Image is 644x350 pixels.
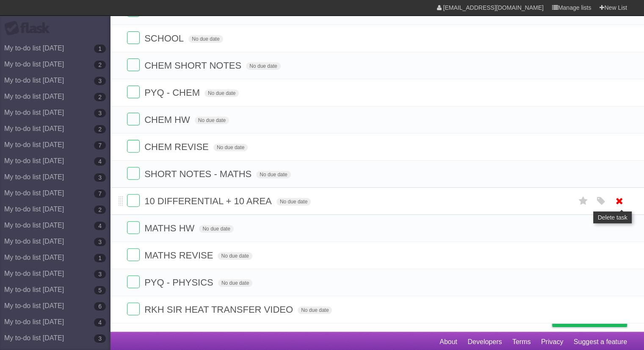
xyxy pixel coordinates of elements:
[94,109,106,117] b: 3
[439,334,457,350] a: About
[94,173,106,182] b: 3
[127,113,140,125] label: Done
[4,21,55,36] div: Flask
[574,334,627,350] a: Suggest a feature
[570,312,623,327] span: Buy me a coffee
[127,58,140,71] label: Done
[467,334,502,350] a: Developers
[94,334,106,343] b: 3
[144,223,196,233] span: MATHS HW
[94,125,106,133] b: 2
[94,254,106,262] b: 1
[94,270,106,278] b: 3
[144,87,202,98] span: PYQ - CHEM
[213,144,248,151] span: No due date
[127,221,140,234] label: Done
[512,334,531,350] a: Terms
[144,60,243,71] span: CHEM SHORT NOTES
[144,114,192,125] span: CHEM HW
[94,157,106,166] b: 4
[144,250,215,261] span: MATHS REVISE
[144,33,186,44] span: SCHOOL
[276,198,311,206] span: No due date
[218,279,252,287] span: No due date
[188,35,223,43] span: No due date
[94,141,106,150] b: 7
[94,189,106,198] b: 7
[144,169,254,179] span: SHORT NOTES - MATHS
[94,206,106,214] b: 2
[298,306,332,314] span: No due date
[94,44,106,53] b: 1
[144,196,274,206] span: 10 DIFFERENTIAL + 10 AREA
[94,222,106,230] b: 4
[127,140,140,153] label: Done
[144,277,216,288] span: PYQ - PHYSICS
[218,252,252,260] span: No due date
[94,302,106,311] b: 6
[94,238,106,246] b: 3
[127,86,140,98] label: Done
[127,275,140,288] label: Done
[205,89,239,97] span: No due date
[127,167,140,180] label: Done
[127,248,140,261] label: Done
[144,304,295,315] span: RKH SIR HEAT TRANSFER VIDEO
[127,31,140,44] label: Done
[94,93,106,101] b: 2
[541,334,563,350] a: Privacy
[199,225,233,233] span: No due date
[94,318,106,327] b: 4
[94,77,106,85] b: 3
[256,171,290,178] span: No due date
[94,286,106,294] b: 5
[195,117,229,124] span: No due date
[144,142,211,152] span: CHEM REVISE
[246,62,280,70] span: No due date
[575,194,591,208] label: Star task
[127,303,140,315] label: Done
[94,61,106,69] b: 2
[127,194,140,207] label: Done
